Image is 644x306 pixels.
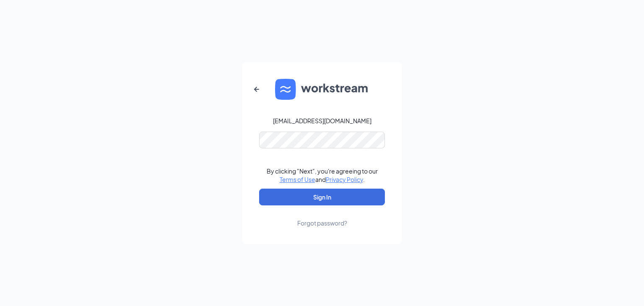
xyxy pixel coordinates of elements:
[275,79,369,100] img: WS logo and Workstream text
[273,117,371,125] div: [EMAIL_ADDRESS][DOMAIN_NAME]
[297,219,347,227] div: Forgot password?
[280,176,315,183] a: Terms of Use
[326,176,363,183] a: Privacy Policy
[297,205,347,227] a: Forgot password?
[267,167,378,184] div: By clicking "Next", you're agreeing to our and .
[259,189,385,205] button: Sign In
[252,84,262,94] svg: ArrowLeftNew
[247,79,267,99] button: ArrowLeftNew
